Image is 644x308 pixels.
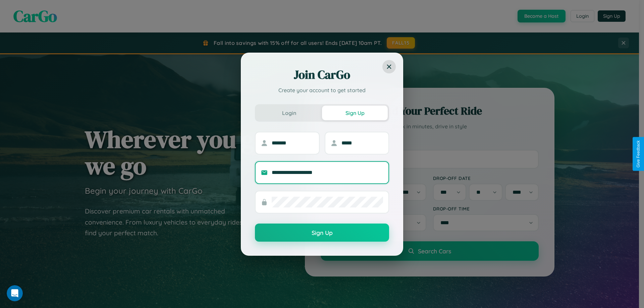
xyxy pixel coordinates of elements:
div: Give Feedback [636,140,641,168]
button: Login [256,106,322,120]
button: Sign Up [322,106,388,120]
h2: Join CarGo [255,67,389,83]
button: Sign Up [255,224,389,242]
iframe: Intercom live chat [7,285,23,301]
p: Create your account to get started [255,86,389,94]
